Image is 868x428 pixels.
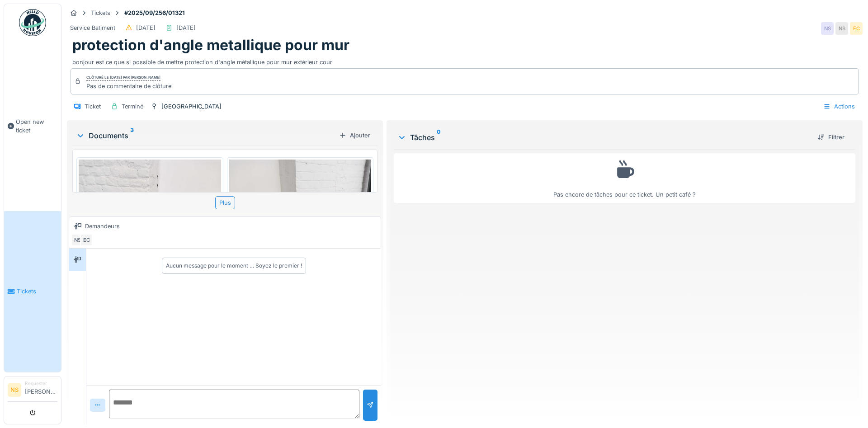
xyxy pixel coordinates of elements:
div: Terminé [122,102,143,111]
strong: #2025/09/256/01321 [121,9,189,17]
div: bonjour est ce que si possible de mettre protection d'angle métallique pour mur extérieur cour [72,54,857,66]
li: [PERSON_NAME] [25,380,57,400]
div: Plus [215,196,235,209]
div: Clôturé le [DATE] par [PERSON_NAME] [86,75,160,81]
div: Demandeurs [85,222,120,230]
sup: 3 [130,130,134,141]
img: Badge_color-CXgf-gQk.svg [19,9,46,36]
div: Ajouter [335,129,374,141]
div: Aucun message pour le moment … Soyez le premier ! [166,262,302,270]
a: Tickets [4,211,61,372]
div: NS [821,22,834,35]
div: Documents [76,130,335,141]
div: Pas encore de tâches pour ce ticket. Un petit café ? [400,157,849,199]
span: Tickets [17,287,57,296]
div: Ticket [85,102,101,111]
div: Filtrer [814,131,848,143]
div: Tâches [397,132,810,143]
div: Actions [819,100,859,113]
div: NS [835,22,848,35]
div: Requester [25,380,57,387]
div: [GEOGRAPHIC_DATA] [161,102,222,111]
div: NS [71,234,84,246]
a: Open new ticket [4,41,61,211]
h1: protection d'angle metallique pour mur [72,37,349,54]
div: [DATE] [136,24,156,32]
div: Tickets [91,9,110,17]
a: NS Requester[PERSON_NAME] [8,380,57,402]
div: EC [850,22,863,35]
img: sfyyoxgx3frsric6yocb0g10vnit [79,160,221,349]
span: Open new ticket [16,118,57,135]
div: EC [80,234,93,246]
div: [DATE] [176,24,196,32]
div: Pas de commentaire de clôture [86,82,171,90]
li: NS [8,383,21,397]
img: nhybkjdlu40mqdluenfadbeafqxz [229,160,372,349]
sup: 0 [437,132,441,143]
div: Service Batiment [70,24,115,32]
